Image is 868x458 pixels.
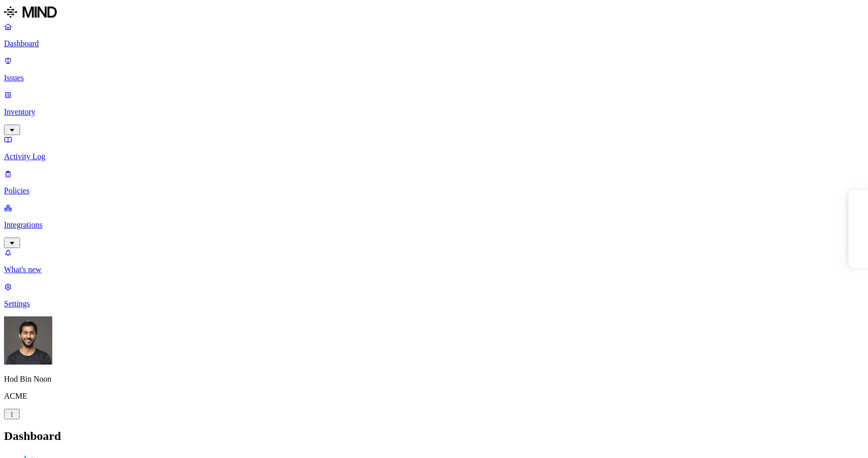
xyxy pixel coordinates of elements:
[4,299,864,308] p: Settings
[4,90,864,134] a: Inventory
[4,282,864,308] a: Settings
[4,220,864,230] p: Integrations
[4,152,864,161] p: Activity Log
[4,429,864,443] h2: Dashboard
[4,316,52,365] img: Hod Bin Noon
[4,56,864,82] a: Issues
[4,186,864,195] p: Policies
[4,203,864,247] a: Integrations
[4,135,864,161] a: Activity Log
[4,22,864,48] a: Dashboard
[4,169,864,195] a: Policies
[4,248,864,274] a: What's new
[4,392,864,401] p: ACME
[4,73,864,82] p: Issues
[4,265,864,274] p: What's new
[4,4,864,22] a: MIND
[4,4,57,20] img: MIND
[4,107,864,117] p: Inventory
[4,39,864,48] p: Dashboard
